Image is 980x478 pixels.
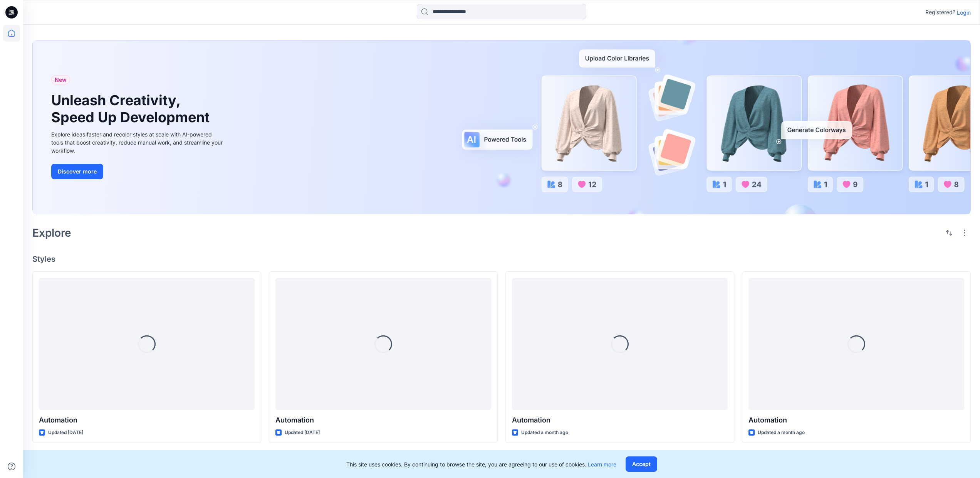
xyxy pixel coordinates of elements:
h1: Unleash Creativity, Speed Up Development [51,92,213,125]
h2: Explore [32,227,71,239]
a: Learn more [588,461,616,468]
p: Updated [DATE] [285,429,320,437]
p: Updated a month ago [521,429,568,437]
p: Updated a month ago [758,429,805,437]
div: Explore ideas faster and recolor styles at scale with AI-powered tools that boost creativity, red... [51,130,225,155]
p: Automation [748,415,964,426]
h4: Styles [32,254,971,264]
button: Accept [626,456,657,472]
p: Login [957,8,971,17]
span: New [55,75,67,84]
p: Registered? [925,8,955,17]
a: Discover more [51,164,225,179]
p: Automation [39,415,255,426]
p: Automation [275,415,491,426]
p: Updated [DATE] [48,429,83,437]
button: Discover more [51,164,103,179]
p: This site uses cookies. By continuing to browse the site, you are agreeing to our use of cookies. [346,460,616,468]
p: Automation [512,415,728,426]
